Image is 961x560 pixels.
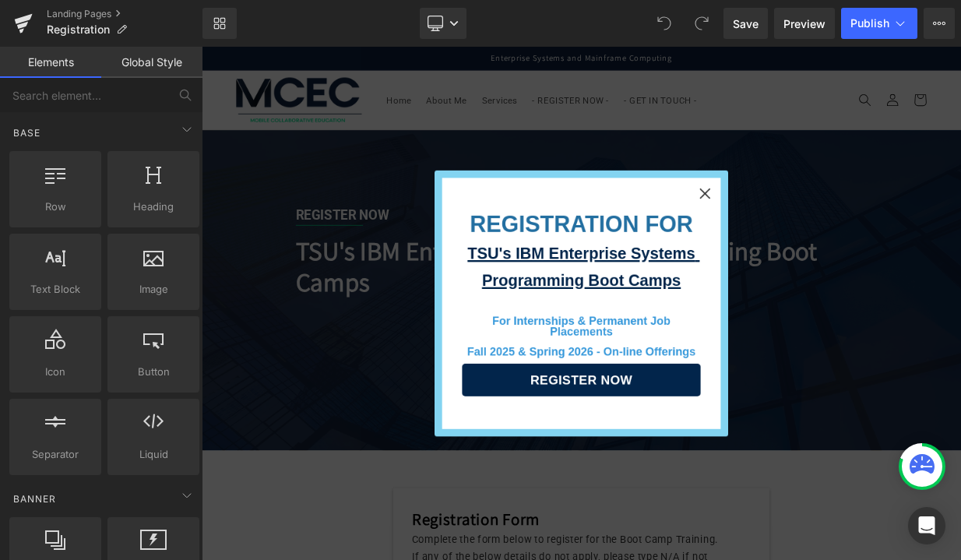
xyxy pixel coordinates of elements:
span: Liquid [112,446,195,463]
button: Redo [686,8,717,39]
a: Preview [774,8,835,39]
div: Close [605,163,644,205]
strong: Fall 2025 & Spring 2026 - On-line Offerings [329,371,613,386]
span: Row [14,199,97,215]
div: Open Intercom Messenger [908,507,945,544]
a: New Library [202,8,237,39]
strong: For Internships & Permanent Job Placements [361,333,586,361]
button: REGISTER NOW [323,393,619,434]
span: Button [112,364,195,380]
span: Save [733,16,759,32]
span: Banner [12,491,58,506]
span: Base [12,125,42,140]
span: Preview [783,16,825,32]
button: More [924,8,955,39]
span: Icon [14,364,97,380]
button: Undo [649,8,680,39]
strong: TSU's IBM Enterprise Systems Programming Boot Camps [329,245,618,301]
span: Publish [850,17,889,30]
span: Heading [112,199,195,215]
strong: REGISTRATION FOR [333,204,609,236]
span: Registration [47,23,110,36]
a: Global Style [101,47,202,78]
span: Text Block [14,281,97,298]
a: Landing Pages [47,8,202,20]
button: Publish [841,8,917,39]
span: Separator [14,446,97,463]
span: Image [112,281,195,298]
